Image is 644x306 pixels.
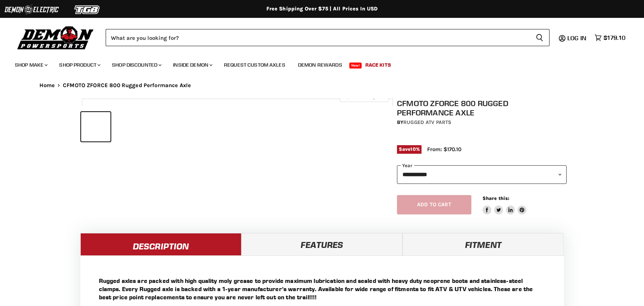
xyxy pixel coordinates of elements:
[106,29,530,46] input: Search
[530,29,550,46] button: Search
[483,195,527,215] aside: Share this:
[427,146,461,153] span: From: $170.10
[397,118,567,127] div: by
[81,112,110,141] button: CFMOTO ZFORCE 800 Rugged Performance Axle thumbnail
[241,233,403,255] a: Features
[403,233,564,255] a: Fitment
[80,233,241,255] a: Description
[403,119,451,125] a: Rugged ATV Parts
[106,29,550,46] form: Product
[99,277,545,301] p: Rugged axles are packed with high quality moly grease to provide maximum lubrication and sealed w...
[9,57,52,73] a: Shop Make
[167,57,217,73] a: Inside Demon
[397,99,567,117] h1: CFMOTO ZFORCE 800 Rugged Performance Axle
[25,82,620,89] nav: Breadcrumbs
[113,112,142,141] button: CFMOTO ZFORCE 800 Rugged Performance Axle thumbnail
[567,34,586,42] span: Log in
[239,112,269,141] button: CFMOTO ZFORCE 800 Rugged Performance Axle thumbnail
[483,195,509,201] span: Share this:
[360,57,397,73] a: Race Kits
[15,24,96,51] img: Demon Powersports
[343,94,385,99] span: Click to expand
[410,146,416,152] span: 10
[144,112,174,141] button: CFMOTO ZFORCE 800 Rugged Performance Axle thumbnail
[60,3,115,17] img: TGB Logo 2
[349,63,362,68] span: New!
[54,57,105,73] a: Shop Product
[106,57,166,73] a: Shop Discounted
[271,112,300,141] button: CFMOTO ZFORCE 800 Rugged Performance Axle thumbnail
[397,145,422,153] span: Save %
[218,57,291,73] a: Request Custom Axles
[564,35,591,41] a: Log in
[4,3,60,17] img: Demon Electric Logo 2
[591,32,629,43] a: $179.10
[292,57,348,73] a: Demon Rewards
[39,82,55,89] a: Home
[603,34,625,41] span: $179.10
[25,6,620,12] div: Free Shipping Over $75 | All Prices In USD
[208,112,237,141] button: CFMOTO ZFORCE 800 Rugged Performance Axle thumbnail
[176,112,205,141] button: CFMOTO ZFORCE 800 Rugged Performance Axle thumbnail
[397,165,567,184] select: year
[9,54,624,73] ul: Main menu
[63,82,191,89] span: CFMOTO ZFORCE 800 Rugged Performance Axle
